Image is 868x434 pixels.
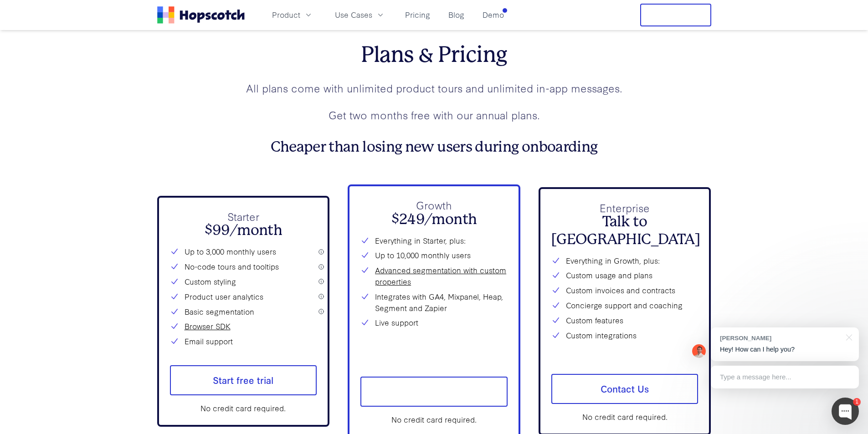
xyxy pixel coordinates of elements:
[720,334,841,342] div: [PERSON_NAME]
[551,330,699,341] li: Custom integrations
[170,209,317,225] p: Starter
[551,200,699,216] p: Enterprise
[640,4,711,26] button: Free Trial
[711,366,859,388] div: Type a message here...
[360,317,508,328] li: Live support
[479,7,508,22] a: Demo
[853,398,861,406] div: 1
[375,265,508,287] a: Advanced segmentation with custom properties
[551,270,699,281] li: Custom usage and plans
[551,300,699,311] li: Concierge support and coaching
[170,261,317,272] li: No-code tours and tooltips
[551,285,699,296] li: Custom invoices and contracts
[445,7,468,22] a: Blog
[170,276,317,287] li: Custom styling
[329,7,390,22] button: Use Cases
[170,246,317,257] li: Up to 3,000 monthly users
[692,344,706,358] img: Mark Spera
[170,403,317,414] div: No credit card required.
[170,222,317,239] h2: $99/month
[360,291,508,314] li: Integrates with GA4, Mixpanel, Heap, Segment and Zapier
[170,291,317,302] li: Product user analytics
[170,336,317,347] li: Email support
[157,138,711,156] h3: Cheaper than losing new users during onboarding
[551,315,699,326] li: Custom features
[551,255,699,266] li: Everything in Growth, plus:
[267,7,318,22] button: Product
[335,9,372,20] span: Use Cases
[720,345,850,354] p: Hey! How can I help you?
[360,377,508,407] a: Start free trial
[157,42,711,68] h2: Plans & Pricing
[272,9,300,20] span: Product
[157,80,711,96] p: All plans come with unlimited product tours and unlimited in-app messages.
[157,6,245,24] a: Home
[360,197,508,213] p: Growth
[170,306,317,317] li: Basic segmentation
[401,7,434,22] a: Pricing
[360,414,508,425] div: No credit card required.
[360,235,508,246] li: Everything in Starter, plus:
[360,250,508,261] li: Up to 10,000 monthly users
[185,321,231,332] a: Browser SDK
[157,107,711,123] p: Get two months free with our annual plans.
[551,374,699,404] a: Contact Us
[360,211,508,228] h2: $249/month
[551,411,699,423] div: No credit card required.
[170,365,317,395] a: Start free trial
[551,213,699,248] h2: Talk to [GEOGRAPHIC_DATA]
